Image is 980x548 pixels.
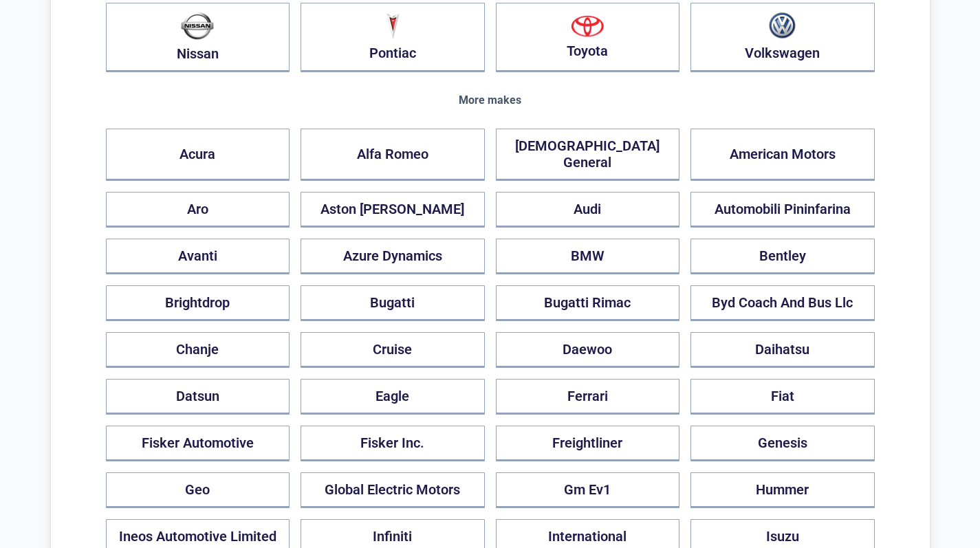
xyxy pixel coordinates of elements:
[690,472,875,508] button: Hummer
[106,472,290,508] button: Geo
[301,332,485,368] button: Cruise
[690,332,875,368] button: Daihatsu
[496,472,680,508] button: Gm Ev1
[106,129,290,181] button: Acura
[496,239,680,274] button: BMW
[690,129,875,181] button: American Motors
[301,3,485,72] button: Pontiac
[301,239,485,274] button: Azure Dynamics
[106,426,290,461] button: Fisker Automotive
[301,472,485,508] button: Global Electric Motors
[106,379,290,415] button: Datsun
[690,426,875,461] button: Genesis
[496,3,680,72] button: Toyota
[106,192,290,228] button: Aro
[106,94,875,107] div: More makes
[690,3,875,72] button: Volkswagen
[106,239,290,274] button: Avanti
[496,285,680,321] button: Bugatti Rimac
[301,192,485,228] button: Aston [PERSON_NAME]
[690,285,875,321] button: Byd Coach And Bus Llc
[301,129,485,181] button: Alfa Romeo
[106,285,290,321] button: Brightdrop
[496,379,680,415] button: Ferrari
[690,379,875,415] button: Fiat
[496,332,680,368] button: Daewoo
[106,332,290,368] button: Chanje
[301,426,485,461] button: Fisker Inc.
[690,239,875,274] button: Bentley
[496,129,680,181] button: [DEMOGRAPHIC_DATA] General
[690,192,875,228] button: Automobili Pininfarina
[301,379,485,415] button: Eagle
[301,285,485,321] button: Bugatti
[496,426,680,461] button: Freightliner
[496,192,680,228] button: Audi
[106,3,290,72] button: Nissan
